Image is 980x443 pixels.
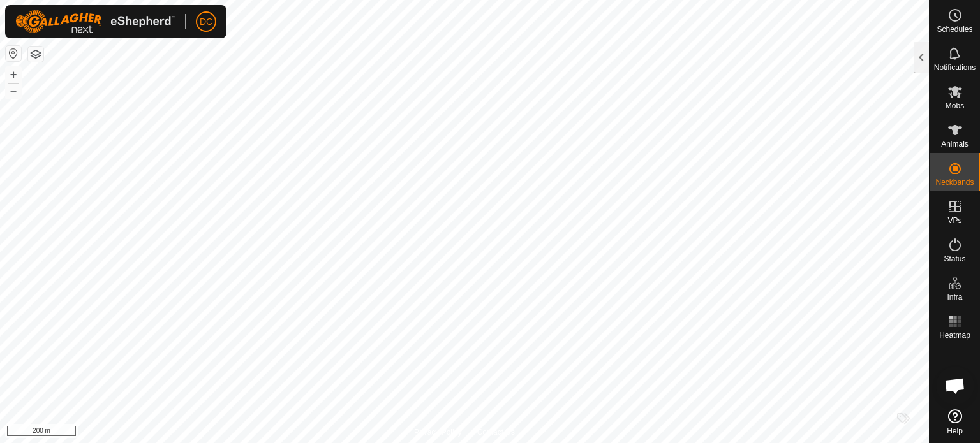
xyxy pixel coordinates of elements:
span: Help [947,427,963,435]
span: DC [200,15,212,29]
span: Animals [941,140,969,148]
div: Open chat [936,367,974,405]
span: VPs [947,217,961,224]
span: Status [944,255,965,263]
button: + [6,67,21,82]
span: Infra [947,293,962,301]
span: Heatmap [939,331,970,339]
span: Neckbands [935,178,974,186]
a: Help [930,404,980,440]
button: Reset Map [6,46,21,61]
button: Map Layers [28,47,43,62]
span: Mobs [946,102,964,110]
img: Gallagher Logo [15,10,175,33]
span: Notifications [934,64,976,71]
span: Schedules [937,25,972,33]
a: Privacy Policy [414,426,462,438]
a: Contact Us [477,426,515,438]
button: – [6,84,21,99]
